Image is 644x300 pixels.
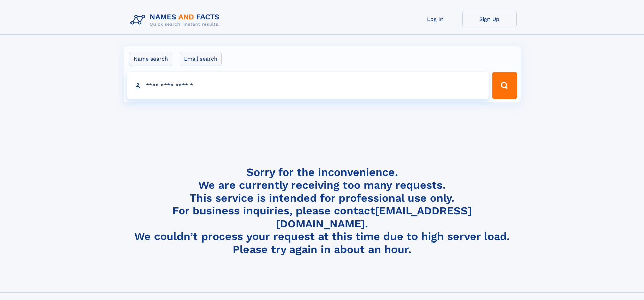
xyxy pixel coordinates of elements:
[276,204,472,230] a: [EMAIL_ADDRESS][DOMAIN_NAME]
[462,11,517,27] a: Sign Up
[129,52,172,66] label: Name search
[128,166,517,256] h4: Sorry for the inconvenience. We are currently receiving too many requests. This service is intend...
[128,11,225,29] img: Logo Names and Facts
[180,52,222,66] label: Email search
[127,72,489,99] input: search input
[408,11,462,27] a: Log In
[492,72,517,99] button: Search Button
